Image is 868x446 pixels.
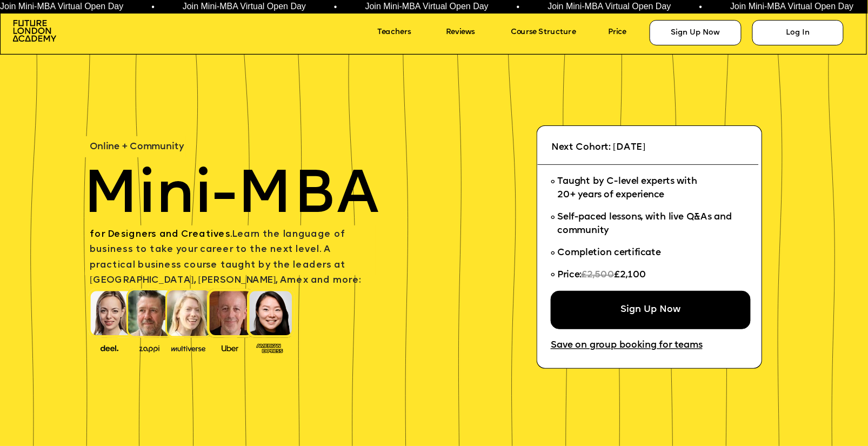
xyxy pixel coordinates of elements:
span: Online + Community [90,143,184,152]
span: • [150,3,153,11]
img: image-b2f1584c-cbf7-4a77-bbe0-f56ae6ee31f2.png [132,343,166,352]
img: image-b7d05013-d886-4065-8d38-3eca2af40620.png [168,342,209,353]
span: £2,500 [581,271,614,280]
span: • [333,3,336,11]
span: for Designers and Creatives. [90,230,232,239]
span: Taught by C-level experts with 20+ years of experience [557,177,697,200]
span: Completion certificate [557,249,660,258]
span: Mini-MBA [83,167,379,227]
a: Reviews [446,25,492,41]
img: image-aac980e9-41de-4c2d-a048-f29dd30a0068.png [13,20,56,42]
span: £2,100 [614,271,646,280]
span: • [516,3,519,11]
span: Self-paced lessons, with live Q&As and community [557,213,735,236]
span: • [698,3,701,11]
a: Price [608,25,642,41]
span: Next Cohort: [DATE] [551,143,646,152]
a: Course Structure [511,25,600,41]
img: image-388f4489-9820-4c53-9b08-f7df0b8d4ae2.png [92,342,126,353]
a: Save on group booking for teams [551,337,727,355]
span: Price: [557,271,581,280]
a: Teachers [377,25,432,41]
img: image-93eab660-639c-4de6-957c-4ae039a0235a.png [253,341,287,354]
img: image-99cff0b2-a396-4aab-8550-cf4071da2cb9.png [213,343,247,352]
span: Learn the language of business to take your career to the next level. A practical business course... [90,230,361,285]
